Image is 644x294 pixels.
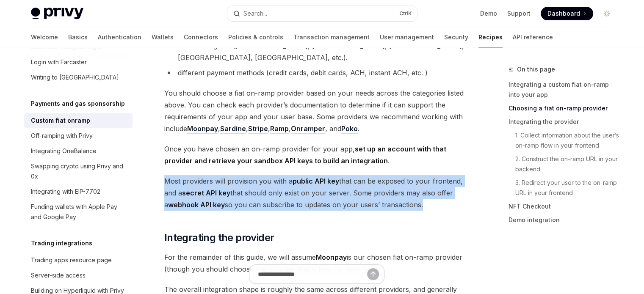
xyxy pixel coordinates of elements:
a: Off-ramping with Privy [24,128,133,143]
a: Writing to [GEOGRAPHIC_DATA] [24,70,133,85]
span: Dashboard [547,9,580,18]
a: Wallets [152,27,174,47]
li: different payment methods (credit cards, debit cards, ACH, instant ACH, etc. ) [164,67,470,79]
a: Trading apps resource page [24,253,133,268]
a: Integrating the provider [509,115,620,129]
a: Integrating a custom fiat on-ramp into your app [509,78,620,102]
strong: public API key [293,177,339,185]
div: Trading apps resource page [31,255,112,265]
div: Integrating with EIP-7702 [31,187,100,197]
div: Off-ramping with Privy [31,131,93,141]
div: Search... [243,8,267,19]
h5: Payments and gas sponsorship [31,99,125,109]
a: Welcome [31,27,58,47]
span: Once you have chosen an on-ramp provider for your app, . [164,143,470,167]
button: Send message [367,268,379,280]
div: Custom fiat onramp [31,115,90,126]
a: Basics [68,27,88,47]
a: Sardine [220,124,246,133]
a: 2. Construct the on-ramp URL in your backend [509,152,620,176]
a: Policies & controls [228,27,283,47]
div: Server-side access [31,270,86,280]
a: NFT Checkout [509,200,620,213]
a: Choosing a fiat on-ramp provider [509,102,620,115]
a: Swapping crypto using Privy and 0x [24,159,133,184]
div: Integrating OneBalance [31,146,97,156]
a: Demo integration [509,213,620,227]
button: Open search [227,6,417,21]
a: 3. Redirect your user to the on-ramp URL in your frontend [509,176,620,200]
strong: secret API key [182,189,230,197]
a: Recipes [478,27,503,47]
a: Onramper [291,124,325,133]
a: Server-side access [24,268,133,283]
span: Most providers will provision you with a that can be exposed to your frontend, and a that should ... [164,175,470,211]
a: Demo [480,9,497,18]
div: Funding wallets with Apple Pay and Google Pay [31,202,127,222]
a: Support [507,9,531,18]
input: Ask a question... [258,265,367,283]
a: 1. Collect information about the user’s on-ramp flow in your frontend [509,129,620,152]
span: You should choose a fiat on-ramp provider based on your needs across the categories listed above.... [164,87,470,135]
div: Swapping crypto using Privy and 0x [31,161,127,181]
a: API reference [513,27,553,47]
a: Poko [341,124,358,133]
a: User management [380,27,434,47]
strong: Moonpay [316,253,347,261]
div: Writing to [GEOGRAPHIC_DATA] [31,72,119,82]
button: Toggle dark mode [600,7,614,20]
a: Custom fiat onramp [24,113,133,128]
div: Login with Farcaster [31,57,87,67]
a: Login with Farcaster [24,55,133,70]
span: Ctrl K [399,10,412,17]
span: On this page [517,64,555,74]
a: Integrating OneBalance [24,143,133,159]
h5: Trading integrations [31,238,92,248]
a: Funding wallets with Apple Pay and Google Pay [24,199,133,225]
a: Connectors [184,27,218,47]
strong: webhook API key [168,201,225,209]
a: Security [444,27,468,47]
span: For the remainder of this guide, we will assume is our chosen fiat on-ramp provider (though you s... [164,251,470,275]
a: Integrating with EIP-7702 [24,184,133,199]
li: different regions ([GEOGRAPHIC_DATA], [GEOGRAPHIC_DATA], [GEOGRAPHIC_DATA], [GEOGRAPHIC_DATA], [G... [164,40,470,63]
a: Dashboard [541,7,593,20]
a: Authentication [98,27,141,47]
a: Moonpay [187,124,218,133]
a: Stripe [248,124,268,133]
a: Transaction management [293,27,370,47]
img: light logo [31,8,83,19]
a: Ramp [270,124,289,133]
span: Integrating the provider [164,231,274,245]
